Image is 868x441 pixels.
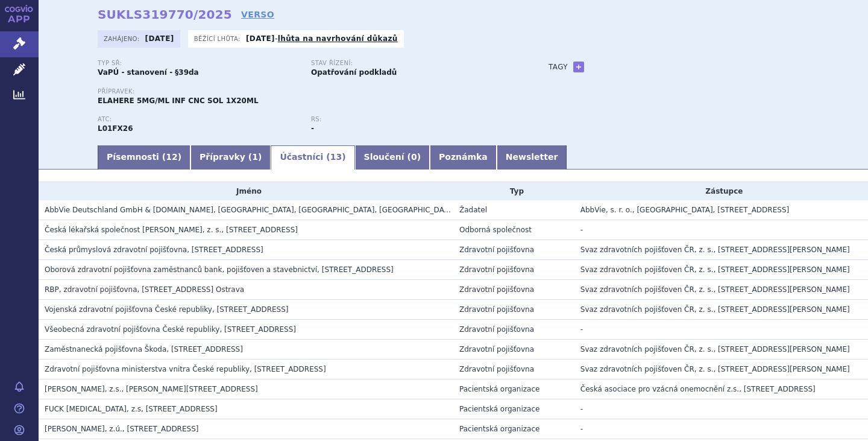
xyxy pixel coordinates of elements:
[311,68,397,77] strong: Opatřování podkladů
[45,425,198,433] span: Veronica, z.ú., Na Folimance 2155/15, Praha 2 - Vinohrady, CZ
[45,385,258,393] span: Amelie, z.s., Šaldova 337/15, Praha Karlín, CZ
[459,385,539,393] span: Pacientská organizace
[411,152,417,162] span: 0
[104,34,142,43] span: Zahájeno:
[574,182,868,200] th: Zástupce
[39,182,453,200] th: Jméno
[98,68,199,77] strong: VaPÚ - stanovení - §39da
[98,60,299,67] p: Typ SŘ:
[459,285,534,294] span: Zdravotní pojišťovna
[271,145,354,170] a: Účastníci (13)
[194,34,243,43] span: Běžící lhůta:
[311,116,512,123] p: RS:
[45,246,263,254] span: Česká průmyslová zdravotní pojišťovna, Jeremenkova 161/11, Ostrava - Vítkovice
[459,325,534,334] span: Zdravotní pojišťovna
[580,246,850,254] span: Svaz zdravotních pojišťoven ČR, z. s., [STREET_ADDRESS][PERSON_NAME]
[98,88,524,95] p: Přípravek:
[166,152,177,162] span: 12
[241,8,274,21] a: VERSO
[459,246,534,254] span: Zdravotní pojišťovna
[580,206,789,214] span: AbbVie, s. r. o., [GEOGRAPHIC_DATA], [STREET_ADDRESS]
[45,206,455,214] span: AbbVie Deutschland GmbH & Co.KG, Knollstrasse, Ludwigshafen, DE
[580,345,850,354] span: Svaz zdravotních pojišťoven ČR, z. s., [STREET_ADDRESS][PERSON_NAME]
[330,152,342,162] span: 13
[278,34,398,43] a: lhůta na navrhování důkazů
[580,385,816,393] span: Česká asociace pro vzácná onemocnění z.s., [STREET_ADDRESS]
[580,265,850,274] span: Svaz zdravotních pojišťoven ČR, z. s., [STREET_ADDRESS][PERSON_NAME]
[98,7,232,22] strong: SUKLS319770/2025
[98,145,190,170] a: Písemnosti (12)
[497,145,567,170] a: Newsletter
[98,116,299,123] p: ATC:
[580,226,583,234] span: -
[430,145,497,170] a: Poznámka
[311,124,314,133] strong: -
[45,305,289,314] span: Vojenská zdravotní pojišťovna České republiky, Drahobejlova 1404/4, Praha 9
[459,265,534,274] span: Zdravotní pojišťovna
[45,325,296,334] span: Všeobecná zdravotní pojišťovna České republiky, Orlická 2020/4, Praha 3
[45,226,298,234] span: Česká lékařská společnost Jana Evangelisty Purkyně, z. s., Sokolská 490/31, Praha
[459,305,534,314] span: Zdravotní pojišťovna
[190,145,271,170] a: Přípravky (1)
[580,405,583,413] span: -
[459,365,534,373] span: Zdravotní pojišťovna
[252,152,258,162] span: 1
[459,405,539,413] span: Pacientská organizace
[98,124,133,133] strong: MIRVETUXIMAB SORAVTANSIN
[45,285,244,294] span: RBP, zdravotní pojišťovna, Michálkovická 967/108, Slezská Ostrava
[580,285,850,294] span: Svaz zdravotních pojišťoven ČR, z. s., [STREET_ADDRESS][PERSON_NAME]
[45,345,243,354] span: Zaměstnanecká pojišťovna Škoda, Husova 302, Mladá Boleslav
[45,365,326,373] span: Zdravotní pojišťovna ministerstva vnitra České republiky, Vinohradská 2577/178, Praha 3 - Vinohra...
[459,206,487,214] span: Žadatel
[580,365,850,373] span: Svaz zdravotních pojišťoven ČR, z. s., [STREET_ADDRESS][PERSON_NAME]
[45,405,218,413] span: FUCK CANCER, z.s, Hradčanské náměstí 61/11, Praha 1, CZ
[580,305,850,314] span: Svaz zdravotních pojišťoven ČR, z. s., [STREET_ADDRESS][PERSON_NAME]
[573,62,584,72] a: +
[549,60,568,74] h3: Tagy
[580,325,583,334] span: -
[355,145,430,170] a: Sloučení (0)
[459,345,534,354] span: Zdravotní pojišťovna
[246,34,275,43] strong: [DATE]
[145,34,174,43] strong: [DATE]
[311,60,512,67] p: Stav řízení:
[580,425,583,433] span: -
[98,97,259,105] span: ELAHERE 5MG/ML INF CNC SOL 1X20ML
[453,182,574,200] th: Typ
[45,265,394,274] span: Oborová zdravotní pojišťovna zaměstnanců bank, pojišťoven a stavebnictví, Roškotova 1225/1, Praha 4
[459,226,532,234] span: Odborná společnost
[246,34,398,43] p: -
[459,425,539,433] span: Pacientská organizace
